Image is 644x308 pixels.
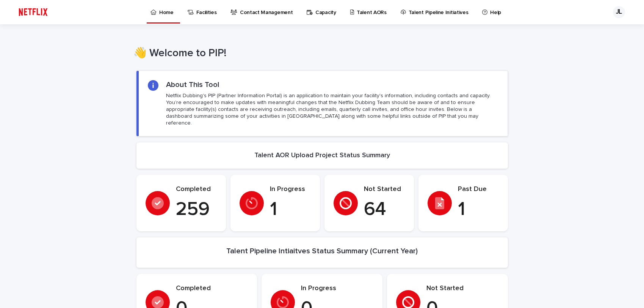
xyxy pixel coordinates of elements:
[226,246,418,256] h2: Talent Pipeline Intiaitves Status Summary (Current Year)
[458,185,499,194] p: Past Due
[270,198,311,221] p: 1
[270,185,311,194] p: In Progress
[426,284,499,293] p: Not Started
[364,185,405,194] p: Not Started
[301,284,373,293] p: In Progress
[458,198,499,221] p: 1
[15,5,51,20] img: ifQbXi3ZQGMSEF7WDB7W
[364,198,405,221] p: 64
[254,152,390,160] h2: Talent AOR Upload Project Status Summary
[133,47,505,60] h1: 👋 Welcome to PIP!
[176,198,217,221] p: 259
[613,6,625,18] div: JL
[176,284,248,293] p: Completed
[176,185,217,194] p: Completed
[166,80,219,89] h2: About This Tool
[166,92,498,127] p: Netflix Dubbing's PIP (Partner Information Portal) is an application to maintain your facility's ...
